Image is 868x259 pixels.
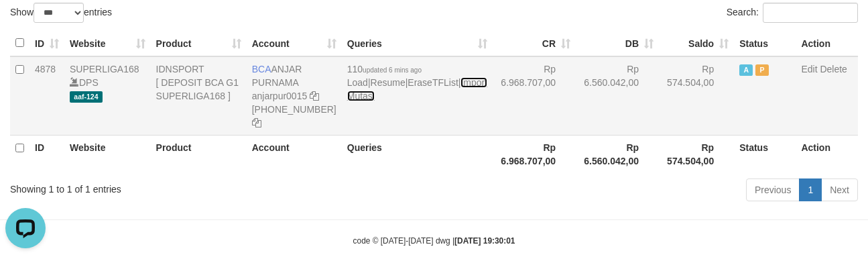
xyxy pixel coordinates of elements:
[493,135,576,173] th: Rp 6.968.707,00
[659,56,734,136] td: Rp 574.504,00
[796,135,858,173] th: Action
[746,178,800,201] a: Previous
[493,56,576,136] td: Rp 6.968.707,00
[342,30,493,56] th: Queries: activate to sort column ascending
[576,56,659,136] td: Rp 6.560.042,00
[353,236,515,246] small: code © [DATE]-[DATE] dwg |
[151,30,247,56] th: Product: activate to sort column ascending
[727,3,858,23] label: Search:
[576,30,659,56] th: DB: activate to sort column ascending
[801,64,817,74] a: Edit
[70,91,103,103] span: aaf-124
[10,177,352,196] div: Showing 1 to 1 of 1 entries
[734,135,796,173] th: Status
[247,30,342,56] th: Account: activate to sort column ascending
[820,64,847,74] a: Delete
[363,66,422,74] span: updated 6 mins ago
[247,135,342,173] th: Account
[64,30,151,56] th: Website: activate to sort column ascending
[64,56,151,136] td: DPS
[34,3,84,23] select: Showentries
[347,77,368,88] a: Load
[64,135,151,173] th: Website
[821,178,858,201] a: Next
[576,135,659,173] th: Rp 6.560.042,00
[796,30,858,56] th: Action
[408,77,458,88] a: EraseTFList
[659,135,734,173] th: Rp 574.504,00
[342,135,493,173] th: Queries
[659,30,734,56] th: Saldo: activate to sort column ascending
[347,64,422,74] span: 110
[10,3,112,23] label: Show entries
[739,64,753,76] span: Active
[247,56,342,136] td: ANJAR PURNAMA [PHONE_NUMBER]
[799,178,822,201] a: 1
[29,56,64,136] td: 4878
[5,5,46,46] button: Open LiveChat chat widget
[252,91,308,101] a: anjarpur0015
[347,64,487,101] span: | | |
[734,30,796,56] th: Status
[755,64,769,76] span: Paused
[151,135,247,173] th: Product
[763,3,858,23] input: Search:
[252,117,261,128] a: Copy 4062281620 to clipboard
[371,77,406,88] a: Resume
[310,91,319,101] a: Copy anjarpur0015 to clipboard
[493,30,576,56] th: CR: activate to sort column ascending
[29,135,64,173] th: ID
[347,77,487,101] a: Import Mutasi
[252,64,271,74] span: BCA
[151,56,247,136] td: IDNSPORT [ DEPOSIT BCA G1 SUPERLIGA168 ]
[29,30,64,56] th: ID: activate to sort column ascending
[454,236,515,246] strong: [DATE] 19:30:01
[70,64,139,74] a: SUPERLIGA168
